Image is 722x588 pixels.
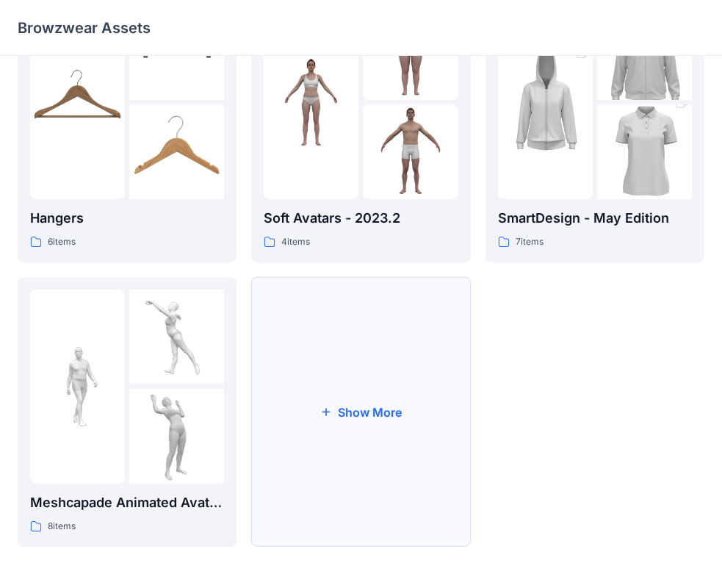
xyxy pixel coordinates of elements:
[129,290,224,384] img: folder 2
[498,208,692,229] p: SmartDesign - May Edition
[498,31,593,173] img: folder 1
[281,234,310,250] p: 4 items
[48,234,76,250] p: 6 items
[30,492,224,513] p: Meshcapade Animated Avatars
[30,208,224,229] p: Hangers
[264,208,458,229] p: Soft Avatars - 2023.2
[251,277,470,547] button: Show More
[48,519,76,534] p: 8 items
[129,389,224,484] img: folder 3
[264,54,358,149] img: folder 1
[18,277,237,547] a: folder 1folder 2folder 3Meshcapade Animated Avatars8items
[597,81,692,223] img: folder 3
[30,339,125,434] img: folder 1
[30,54,125,149] img: folder 1
[516,234,544,250] p: 7 items
[18,18,151,38] p: Browzwear Assets
[363,104,458,199] img: folder 3
[129,104,224,199] img: folder 3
